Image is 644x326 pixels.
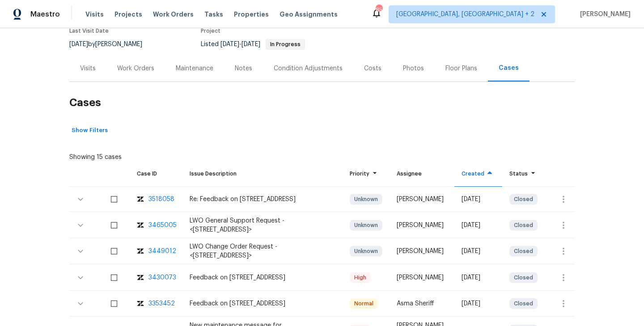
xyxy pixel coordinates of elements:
span: High [351,273,370,282]
img: zendesk-icon [137,195,144,204]
span: [DATE] [220,41,239,47]
div: Issue Description [190,169,335,178]
div: LWO General Support Request - <[STREET_ADDRESS]> [190,216,335,234]
div: Notes [235,64,252,73]
div: by [PERSON_NAME] [69,39,153,50]
div: [DATE] [462,247,495,256]
div: Created [462,169,495,178]
div: 3449012 [148,247,176,256]
div: Asma Sheriff [397,299,447,308]
div: Cases [499,64,519,73]
div: Priority [350,169,382,178]
span: Last Visit Date [69,28,109,34]
span: [GEOGRAPHIC_DATA], [GEOGRAPHIC_DATA] + 2 [396,10,534,19]
span: - [220,41,260,47]
div: Photos [403,64,424,73]
a: zendesk-icon3449012 [137,247,175,256]
span: Unknown [351,195,381,204]
div: 3430073 [148,273,176,282]
div: Case ID [137,169,175,178]
div: 3518058 [148,195,174,204]
span: Unknown [351,247,381,256]
span: Properties [234,10,269,19]
span: Unknown [351,221,381,230]
div: [PERSON_NAME] [397,221,447,230]
span: Show Filters [72,125,108,136]
div: 85 [376,5,382,14]
div: Work Orders [117,64,154,73]
div: [PERSON_NAME] [397,195,447,204]
span: [DATE] [69,41,88,47]
div: Re: Feedback on [STREET_ADDRESS] [190,195,335,204]
div: Feedback on [STREET_ADDRESS] [190,299,335,308]
span: Visits [85,10,104,19]
div: Costs [364,64,381,73]
img: zendesk-icon [137,221,144,230]
div: [DATE] [462,195,495,204]
span: Maestro [30,10,60,19]
h2: Cases [69,82,575,124]
div: Showing 15 cases [69,149,122,162]
span: [DATE] [241,41,260,47]
div: Feedback on [STREET_ADDRESS] [190,273,335,282]
span: Closed [510,221,537,230]
div: Visits [80,64,96,73]
div: Maintenance [176,64,213,73]
div: [PERSON_NAME] [397,247,447,256]
div: 3465005 [148,221,177,230]
button: Show Filters [69,124,110,137]
span: Closed [510,299,537,308]
img: zendesk-icon [137,247,144,256]
div: [DATE] [462,221,495,230]
a: zendesk-icon3430073 [137,273,175,282]
span: [PERSON_NAME] [576,10,631,19]
a: zendesk-icon3353452 [137,299,175,308]
div: LWO Change Order Request - <[STREET_ADDRESS]> [190,242,335,260]
div: [DATE] [462,273,495,282]
span: Project [201,28,220,34]
a: zendesk-icon3465005 [137,221,175,230]
div: Floor Plans [445,64,477,73]
div: [PERSON_NAME] [397,273,447,282]
span: In Progress [267,42,304,47]
div: Condition Adjustments [274,64,343,73]
span: Geo Assignments [280,10,338,19]
div: Status [509,169,538,178]
span: Closed [510,247,537,256]
span: Work Orders [153,10,194,19]
img: zendesk-icon [137,299,144,308]
a: zendesk-icon3518058 [137,195,175,204]
span: Closed [510,273,537,282]
div: [DATE] [462,299,495,308]
span: Closed [510,195,537,204]
span: Normal [351,299,377,308]
span: Listed [201,41,305,47]
img: zendesk-icon [137,273,144,282]
div: 3353452 [148,299,175,308]
span: Projects [114,10,142,19]
span: Tasks [204,11,223,17]
div: Assignee [397,169,447,178]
